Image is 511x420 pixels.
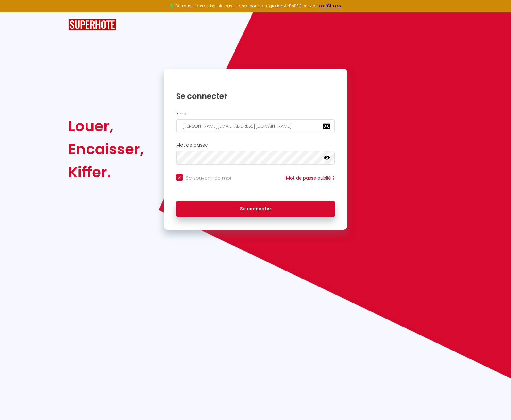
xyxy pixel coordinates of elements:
[319,3,341,9] a: >>> ICI <<<<
[176,91,335,101] h1: Se connecter
[68,138,144,161] div: Encaisser,
[68,115,144,138] div: Louer,
[176,119,335,133] input: Ton Email
[68,19,116,31] img: SuperHote logo
[286,175,335,181] a: Mot de passe oublié ?
[176,201,335,217] button: Se connecter
[176,111,335,117] h2: Email
[176,142,335,148] h2: Mot de passe
[68,161,144,184] div: Kiffer.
